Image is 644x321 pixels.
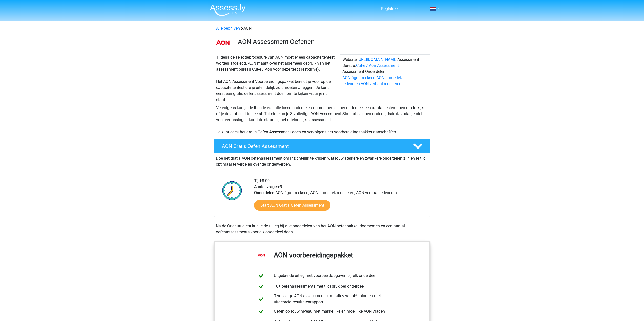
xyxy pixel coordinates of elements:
a: Start AON Gratis Oefen Assessment [254,200,330,211]
div: Tijdens de selectieprocedure van AON moet er een capaciteitentest worden afgelegd. AON maakt over... [214,54,340,103]
h4: AON Gratis Oefen Assessment [222,143,405,149]
a: Registreer [381,6,399,11]
img: Klok [219,178,245,203]
div: Vervolgens kun je de theorie van alle losse onderdelen doornemen en per onderdeel een aantal test... [214,105,430,135]
b: Aantal vragen: [254,184,280,189]
a: AON verbaal redeneren [361,81,401,86]
img: Assessly [210,4,246,16]
div: Website: Assessment Bureau: Assessment Onderdelen: , , [340,54,430,103]
a: AON figuurreeksen [342,75,376,80]
a: AON Gratis Oefen Assessment [212,139,432,153]
b: Onderdelen: [254,190,275,195]
a: Cut-e / Aon Assessment [356,63,399,68]
a: AON numeriek redeneren [342,75,402,86]
div: 8:00 9 AON figuurreeksen, AON numeriek redeneren, AON verbaal redeneren [250,178,430,217]
div: Doe het gratis AON oefenassessment om inzichtelijk te krijgen wat jouw sterkere en zwakkere onder... [214,153,430,167]
a: Alle bedrijven [216,26,240,31]
b: Tijd: [254,178,262,183]
a: [URL][DOMAIN_NAME] [358,57,397,62]
div: Na de Oriëntatietest kun je de uitleg bij alle onderdelen van het AON-oefenpakket doornemen en ee... [214,223,430,235]
div: AON [214,25,430,31]
h3: AON Assessment Oefenen [238,38,426,46]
